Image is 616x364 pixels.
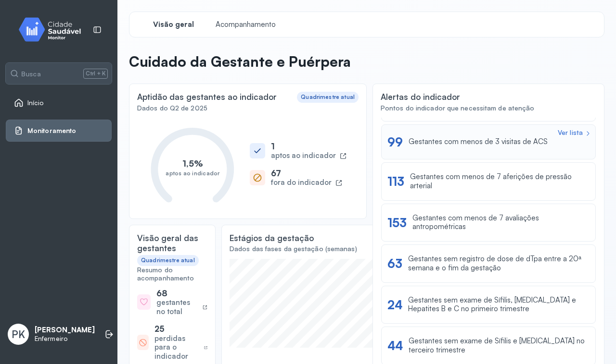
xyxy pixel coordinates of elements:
span: Início [27,99,44,107]
p: Enfermeiro [35,335,95,343]
div: 113 [387,174,404,189]
div: 99 [387,134,403,149]
div: 67 [271,168,342,178]
img: monitor.svg [10,15,97,44]
div: 68 [156,288,207,298]
div: Aptidão das gestantes ao indicador [137,92,277,102]
div: 63 [387,256,402,271]
div: 1 [271,141,346,151]
span: Visão geral [153,20,194,29]
span: PK [12,328,25,340]
div: Resumo do acompanhamento [137,266,207,282]
span: Acompanhamento [216,20,276,29]
div: perdidas para o indicador [154,334,200,361]
p: [PERSON_NAME] [35,326,95,335]
div: Alertas do indicador [381,92,460,102]
p: Cuidado da Gestante e Puérpera [129,53,351,70]
a: Monitoramento [14,126,103,135]
span: Busca [21,70,41,78]
div: Quadrimestre atual [141,257,195,264]
div: Gestantes sem registro de dose de dTpa entre a 20ª semana e o fim da gestação [408,255,590,273]
div: aptos ao indicador [271,151,336,160]
div: Gestantes sem exame de Sífilis e [MEDICAL_DATA] no terceiro trimestre [409,337,590,355]
div: Gestantes com menos de 7 aferições de pressão arterial [410,172,590,191]
div: Ver lista [558,129,583,137]
div: Quadrimestre atual [301,94,355,100]
text: 1,5% [182,158,203,169]
div: Estágios da gestação [230,233,314,243]
div: fora do indicador [271,178,332,187]
span: Ctrl + K [83,69,108,78]
div: Pontos do indicador que necessitam de atenção [381,104,596,112]
text: aptos ao indicador [166,170,220,177]
div: Gestantes sem exame de Sífilis, [MEDICAL_DATA] e Hepatites B e C no primeiro trimestre [408,296,590,314]
div: Dados do Q2 de 2025 [137,104,359,112]
div: 153 [387,215,407,230]
img: heart-heroicons.svg [139,297,149,306]
div: Dados das fases da gestação (semanas) [230,245,374,253]
div: gestantes no total [156,298,199,316]
div: Gestantes com menos de 3 visitas de ACS [409,137,548,146]
a: Início [14,98,103,108]
div: 44 [387,338,403,353]
div: Gestantes com menos de 7 avaliações antropométricas [412,214,590,232]
span: Monitoramento [27,127,76,135]
div: Visão geral das gestantes [137,233,207,254]
img: block-heroicons.svg [139,339,147,347]
div: 24 [387,297,402,312]
div: 25 [154,324,207,334]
